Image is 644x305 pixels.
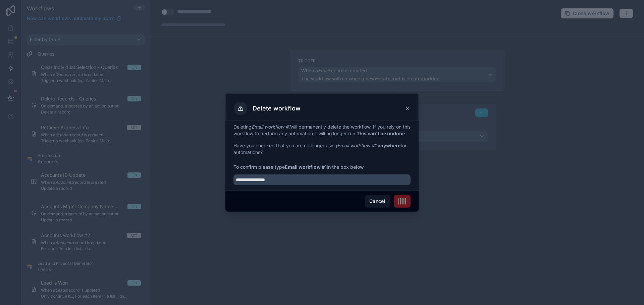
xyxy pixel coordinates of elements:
em: Email workflow #1 [337,143,376,148]
p: Have you checked that you are no longer using for automations? [233,142,411,156]
em: Email workflow #1 [252,124,290,130]
h3: Delete workflow [253,104,301,112]
strong: Email workflow #1 [285,164,327,170]
span: To confirm please type in the box below [233,164,411,170]
strong: anywhere [378,143,400,148]
button: Cancel [365,195,390,208]
strong: This can't be undone [357,131,405,136]
p: Deleting will permanently delete the workflow. If you rely on this workflow to perform any automa... [233,124,411,137]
